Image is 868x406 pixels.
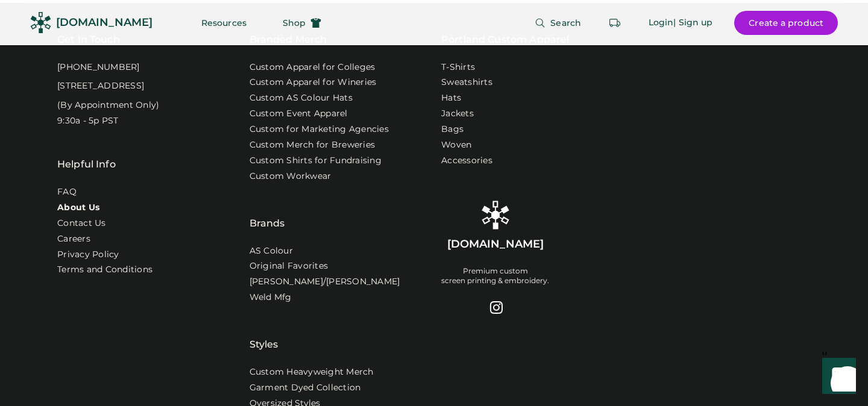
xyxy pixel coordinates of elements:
a: Custom for Marketing Agencies [250,123,389,136]
a: Original Favorites [250,260,329,272]
a: Hats [441,92,461,104]
a: T-Shirts [441,61,475,73]
a: Custom Heavyweight Merch [250,366,374,378]
img: Rendered Logo - Screens [481,201,510,230]
iframe: Front Chat [811,352,863,404]
a: About Us [57,202,99,214]
div: (By Appointment Only) [57,99,159,111]
a: Bags [441,123,464,136]
div: [DOMAIN_NAME] [56,15,153,30]
button: Create a product [734,11,838,35]
a: Contact Us [57,217,106,230]
div: Premium custom screen printing & embroidery. [441,266,549,286]
div: Terms and Conditions [57,264,153,276]
div: [PHONE_NUMBER] [57,61,140,73]
a: Accessories [441,155,492,167]
span: Search [550,19,581,27]
a: Careers [57,233,90,245]
button: Search [520,11,596,35]
a: Weld Mfg [250,292,292,304]
div: [DOMAIN_NAME] [447,237,544,252]
div: [STREET_ADDRESS] [57,80,144,92]
img: Rendered Logo - Screens [30,12,51,33]
a: Custom Event Apparel [250,108,348,120]
span: Shop [283,19,306,27]
a: FAQ [57,186,77,198]
a: Jackets [441,108,474,120]
button: Resources [187,11,261,35]
div: Styles [250,307,278,352]
a: Custom Workwear [250,170,332,183]
a: [PERSON_NAME]/[PERSON_NAME] [250,276,400,288]
a: Custom AS Colour Hats [250,92,353,104]
a: Privacy Policy [57,249,119,261]
a: Custom Apparel for Colleges [250,61,376,73]
button: Retrieve an order [603,11,627,35]
a: Custom Merch for Breweries [250,139,376,151]
div: 9:30a - 5p PST [57,115,119,127]
div: | Sign up [673,17,712,29]
a: Sweatshirts [441,77,492,89]
div: Helpful Info [57,157,116,172]
div: Brands [250,186,285,231]
button: Shop [268,11,336,35]
div: Login [649,17,674,29]
a: Custom Shirts for Fundraising [250,155,382,167]
a: Custom Apparel for Wineries [250,77,377,89]
a: Garment Dyed Collection [250,382,361,394]
a: Woven [441,139,471,151]
a: AS Colour [250,245,293,257]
